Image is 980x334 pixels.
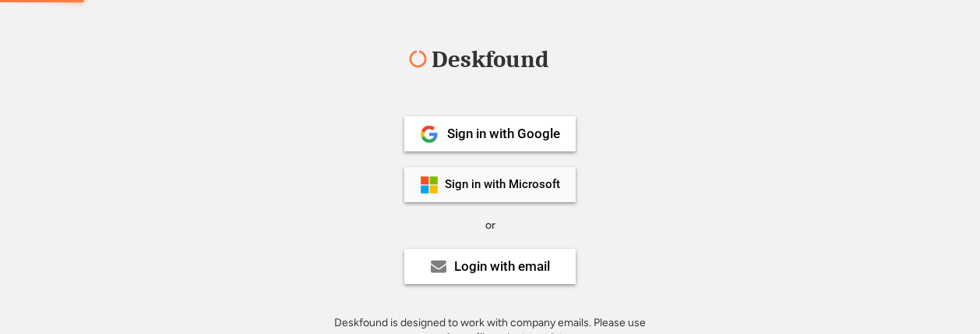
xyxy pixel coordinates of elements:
[424,48,556,72] div: Deskfound
[420,125,439,144] img: 1024px-Google__G__Logo.svg.png
[454,260,550,273] div: Login with email
[447,127,560,140] div: Sign in with Google
[420,176,439,194] img: ms-symbollockup_mssymbol_19.png
[445,179,560,190] div: Sign in with Microsoft
[485,218,495,233] div: or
